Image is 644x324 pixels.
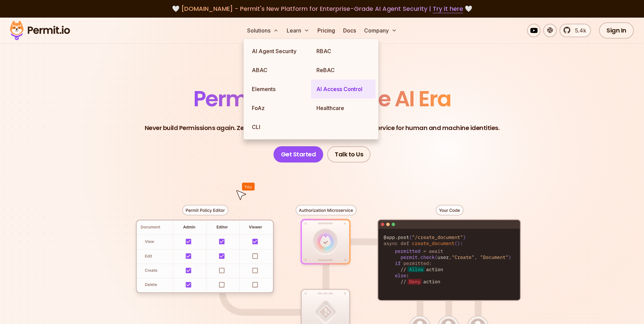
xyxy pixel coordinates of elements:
[246,42,311,61] a: AI Agent Security
[315,24,338,37] a: Pricing
[145,123,500,133] p: Never build Permissions again. Zero-latency fine-grained authorization as a service for human and...
[599,22,634,39] a: Sign In
[284,24,312,37] button: Learn
[311,61,376,80] a: ReBAC
[181,4,463,13] span: [DOMAIN_NAME] - Permit's New Platform for Enterprise-Grade AI Agent Security |
[311,99,376,117] a: Healthcare
[433,4,463,13] a: Try it here
[7,19,73,42] img: Permit logo
[311,42,376,61] a: RBAC
[273,146,324,163] a: Get Started
[246,99,311,117] a: FoAz
[193,84,451,114] span: Permissions for The AI Era
[246,61,311,80] a: ABAC
[311,80,376,99] a: AI Access Control
[559,24,591,37] a: 5.4k
[340,24,359,37] a: Docs
[244,24,281,37] button: Solutions
[571,26,586,35] span: 5.4k
[327,146,371,163] a: Talk to Us
[361,24,400,37] button: Company
[16,4,628,14] div: 🤍 🤍
[246,117,311,136] a: CLI
[246,80,311,99] a: Elements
